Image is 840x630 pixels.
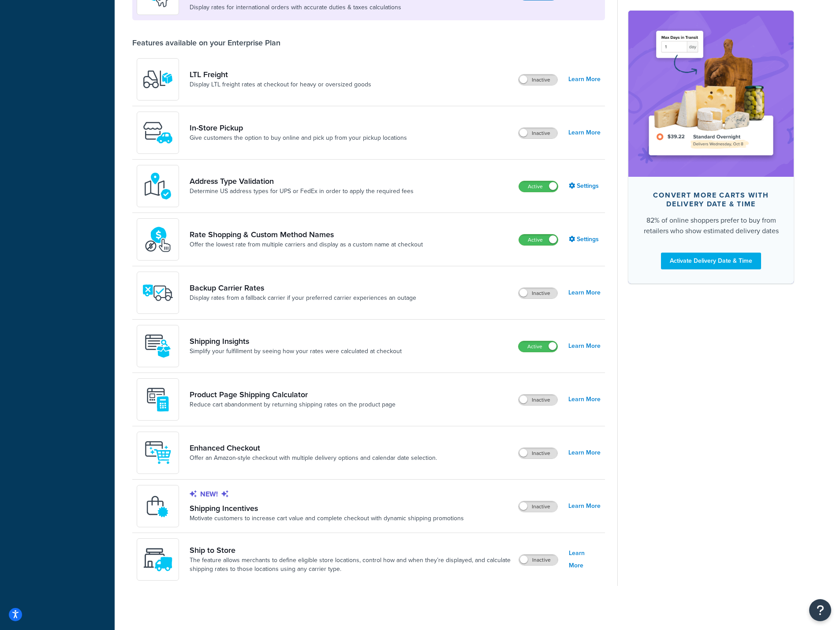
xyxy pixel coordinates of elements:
[642,190,780,208] div: Convert more carts with delivery date & time
[190,489,464,499] p: New!
[519,395,557,405] label: Inactive
[190,134,407,142] a: Give customers the option to buy online and pick up from your pickup locations
[568,287,601,299] a: Learn More
[519,555,558,565] label: Inactive
[519,128,557,138] label: Inactive
[568,447,601,459] a: Learn More
[569,233,601,246] a: Settings
[190,3,401,12] a: Display rates for international orders with accurate duties & taxes calculations
[190,294,416,302] a: Display rates from a fallback carrier if your preferred carrier experiences an outage
[190,390,396,399] a: Product Page Shipping Calculator
[132,38,280,48] div: Features available on your Enterprise Plan
[142,64,173,95] img: y79ZsPf0fXUFUhFXDzUgf+ktZg5F2+ohG75+v3d2s1D9TjoU8PiyCIluIjV41seZevKCRuEjTPPOKHJsQcmKCXGdfprl3L4q7...
[568,127,601,139] a: Learn More
[519,288,557,298] label: Inactive
[569,180,601,192] a: Settings
[142,277,173,308] img: icon-duo-feat-backup-carrier-4420b188.png
[642,24,780,163] img: feature-image-ddt-36eae7f7280da8017bfb280eaccd9c446f90b1fe08728e4019434db127062ab4.png
[142,384,173,415] img: +D8d0cXZM7VpdAAAAAElFTkSuQmCC
[190,443,437,453] a: Enhanced Checkout
[190,454,437,462] a: Offer an Amazon-style checkout with multiple delivery options and calendar date selection.
[190,70,371,79] a: LTL Freight
[190,556,511,574] a: The feature allows merchants to define eligible store locations, control how and when they’re dis...
[642,215,780,236] div: 82% of online shoppers prefer to buy from retailers who show estimated delivery dates
[190,123,407,133] a: In-Store Pickup
[190,176,414,186] a: Address Type Validation
[142,491,172,522] img: icon-shipping-incentives-64efee88.svg
[190,514,464,523] a: Motivate customers to increase cart value and complete checkout with dynamic shipping promotions
[568,73,601,86] a: Learn More
[190,187,414,196] a: Determine US address types for UPS or FedEx in order to apply the required fees
[519,75,557,85] label: Inactive
[569,547,601,572] a: Learn More
[568,340,601,352] a: Learn More
[190,240,423,249] a: Offer the lowest rate from multiple carriers and display as a custom name at checkout
[190,80,371,89] a: Display LTL freight rates at checkout for heavy or oversized goods
[190,545,511,555] a: Ship to Store
[519,341,557,352] label: Active
[519,235,558,245] label: Active
[190,283,416,293] a: Backup Carrier Rates
[142,224,173,255] img: icon-duo-feat-rate-shopping-ecdd8bed.png
[190,230,423,239] a: Rate Shopping & Custom Method Names
[190,347,402,356] a: Simplify your fulfillment by seeing how your rates were calculated at checkout
[519,448,557,459] label: Inactive
[142,331,173,362] img: Acw9rhKYsOEjAAAAAElFTkSuQmCC
[142,117,173,148] img: wfgcfpwTIucLEAAAAASUVORK5CYII=
[142,171,173,201] img: kIG8fy0lQAAAABJRU5ErkJggg==
[568,393,601,406] a: Learn More
[190,336,402,346] a: Shipping Insights
[190,400,396,409] a: Reduce cart abandonment by returning shipping rates on the product page
[519,501,557,512] label: Inactive
[568,500,601,512] a: Learn More
[519,181,558,192] label: Active
[661,252,761,269] a: Activate Delivery Date & Time
[190,489,464,513] a: New!Shipping Incentives
[142,544,173,575] img: icon-duo-feat-ship-to-store-7c4d6248.svg
[142,437,173,468] img: RgAAAABJRU5ErkJggg==
[809,599,831,621] button: Open Resource Center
